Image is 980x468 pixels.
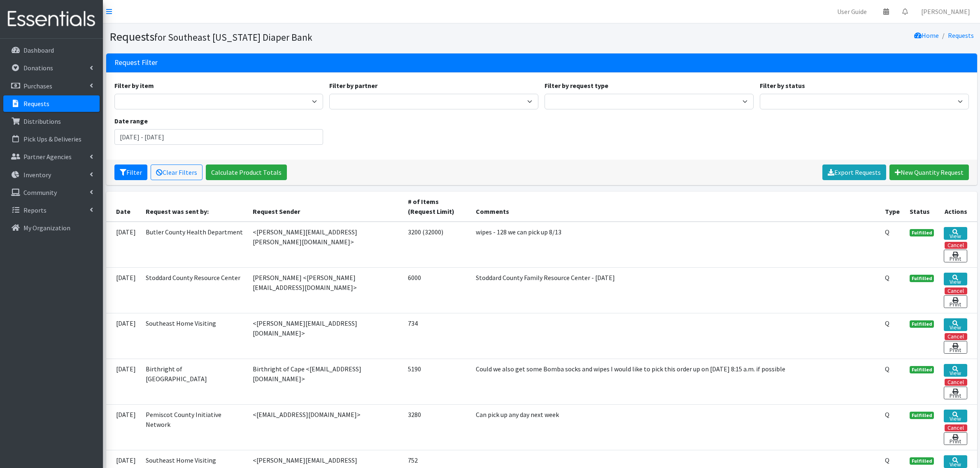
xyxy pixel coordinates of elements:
td: <[PERSON_NAME][EMAIL_ADDRESS][DOMAIN_NAME]> [248,313,403,359]
a: Requests [948,31,974,39]
p: Inventory [23,171,51,179]
td: Southeast Home Visiting [141,313,248,359]
a: View [944,364,967,377]
p: Donations [23,64,53,72]
td: Birthright of [GEOGRAPHIC_DATA] [141,359,248,404]
td: [DATE] [106,222,141,268]
span: Fulfilled [910,229,934,236]
button: Filter [114,164,147,180]
button: Cancel [945,242,967,249]
img: HumanEssentials [3,5,100,33]
p: Pick Ups & Deliveries [23,135,81,143]
th: Actions [939,192,977,222]
td: <[PERSON_NAME][EMAIL_ADDRESS][PERSON_NAME][DOMAIN_NAME]> [248,222,403,268]
td: [PERSON_NAME] <[PERSON_NAME][EMAIL_ADDRESS][DOMAIN_NAME]> [248,267,403,313]
a: Distributions [3,113,100,130]
a: View [944,273,967,285]
a: Purchases [3,78,100,94]
th: # of Items (Request Limit) [403,192,471,222]
p: My Organization [23,224,70,232]
a: My Organization [3,220,100,236]
td: 6000 [403,267,471,313]
a: Pick Ups & Deliveries [3,131,100,147]
th: Type [880,192,905,222]
a: View [944,318,967,331]
button: Cancel [945,424,967,431]
span: Fulfilled [910,457,934,465]
a: View [944,227,967,240]
abbr: Quantity [885,273,889,282]
a: Dashboard [3,42,100,58]
td: Stoddard County Family Resource Center - [DATE] [471,267,880,313]
a: Print [944,250,967,262]
a: New Quantity Request [889,164,969,180]
th: Status [905,192,939,222]
span: Fulfilled [910,366,934,373]
span: Fulfilled [910,412,934,419]
a: [PERSON_NAME] [915,3,977,20]
td: Butler County Health Department [141,222,248,268]
td: [DATE] [106,359,141,404]
abbr: Quantity [885,319,889,327]
td: Birthright of Cape <[EMAIL_ADDRESS][DOMAIN_NAME]> [248,359,403,404]
label: Date range [114,116,148,126]
p: Dashboard [23,46,54,54]
p: Partner Agencies [23,153,72,161]
small: for Southeast [US_STATE] Diaper Bank [154,31,312,43]
button: Cancel [945,333,967,340]
a: User Guide [831,3,873,20]
td: Pemiscot County Initiative Network [141,404,248,450]
abbr: Quantity [885,365,889,373]
a: Home [914,31,939,39]
span: Fulfilled [910,320,934,328]
a: Clear Filters [151,164,203,180]
abbr: Quantity [885,456,889,464]
label: Filter by partner [329,81,377,90]
span: Fulfilled [910,275,934,282]
a: Print [944,387,967,399]
a: Requests [3,95,100,112]
th: Request Sender [248,192,403,222]
a: Export Requests [822,164,886,180]
a: Print [944,432,967,445]
a: Print [944,341,967,354]
th: Date [106,192,141,222]
a: Inventory [3,167,100,183]
th: Comments [471,192,880,222]
abbr: Quantity [885,228,889,236]
a: Donations [3,60,100,76]
label: Filter by status [760,81,805,90]
label: Filter by item [114,81,154,90]
button: Cancel [945,379,967,386]
a: Print [944,295,967,308]
td: [DATE] [106,404,141,450]
a: Reports [3,202,100,218]
label: Filter by request type [545,81,608,90]
td: [DATE] [106,267,141,313]
p: Purchases [23,82,52,90]
button: Cancel [945,287,967,294]
a: Calculate Product Totals [206,164,287,180]
p: Distributions [23,117,61,125]
td: Stoddard County Resource Center [141,267,248,313]
td: 5190 [403,359,471,404]
a: View [944,410,967,422]
input: January 1, 2011 - December 31, 2011 [114,129,324,145]
p: Requests [23,100,49,108]
td: Can pick up any day next week [471,404,880,450]
a: View [944,455,967,468]
a: Community [3,184,100,201]
a: Partner Agencies [3,148,100,165]
th: Request was sent by: [141,192,248,222]
h3: Request Filter [114,58,158,67]
p: Reports [23,206,47,214]
td: 3280 [403,404,471,450]
abbr: Quantity [885,410,889,419]
td: 3200 (32000) [403,222,471,268]
h1: Requests [109,30,539,44]
td: 734 [403,313,471,359]
td: [DATE] [106,313,141,359]
p: Community [23,188,57,197]
td: <[EMAIL_ADDRESS][DOMAIN_NAME]> [248,404,403,450]
td: wipes - 128 we can pick up 8/13 [471,222,880,268]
